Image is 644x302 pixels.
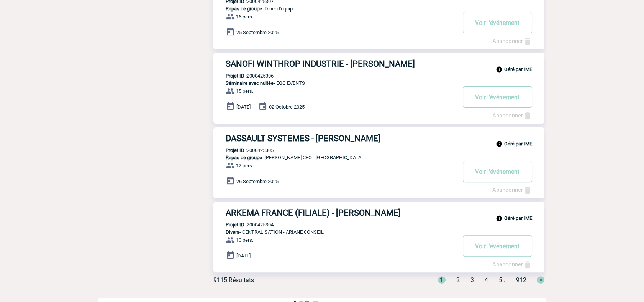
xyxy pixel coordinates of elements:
[226,6,262,12] span: Repas de groupe
[213,229,456,235] p: - CENTRALISATION - ARIANE CONSEIL
[516,276,526,284] span: 912
[236,30,279,35] span: 25 Septembre 2025
[213,80,456,86] p: - EGG EVENTS
[537,276,544,284] span: >
[213,59,544,69] a: SANOFI WINTHROP INDUSTRIE - [PERSON_NAME]
[226,147,247,153] b: Projet ID :
[226,73,247,79] b: Projet ID :
[269,104,305,110] span: 02 Octobre 2025
[504,66,532,72] b: Géré par IME
[485,276,488,284] span: 4
[496,66,503,73] img: info_black_24dp.svg
[492,38,532,45] a: Abandonner
[463,12,532,33] button: Voir l'événement
[213,276,254,284] div: 9115 Résultats
[504,141,532,147] b: Géré par IME
[236,178,279,184] span: 26 Septembre 2025
[226,229,239,235] span: Divers
[226,59,456,69] h3: SANOFI WINTHROP INDUSTRIE - [PERSON_NAME]
[456,276,460,284] span: 2
[226,80,274,86] span: Séminaire avec nuitée
[213,155,456,160] p: - [PERSON_NAME] CEO - [GEOGRAPHIC_DATA]
[496,215,503,222] img: info_black_24dp.svg
[492,261,532,268] a: Abandonner
[236,253,251,259] span: [DATE]
[492,112,532,119] a: Abandonner
[226,222,247,228] b: Projet ID :
[226,155,262,160] span: Repas de groupe
[236,104,251,110] span: [DATE]
[236,163,253,168] span: 12 pers.
[226,134,456,143] h3: DASSAULT SYSTEMES - [PERSON_NAME]
[213,73,274,79] p: 2000425306
[213,208,544,218] a: ARKEMA FRANCE (FILIALE) - [PERSON_NAME]
[236,237,253,243] span: 10 pers.
[492,186,532,193] a: Abandonner
[463,235,532,257] button: Voir l'événement
[226,208,456,218] h3: ARKEMA FRANCE (FILIALE) - [PERSON_NAME]
[429,276,544,284] div: ...
[236,14,253,20] span: 16 pers.
[213,147,274,153] p: 2000425305
[496,140,503,147] img: info_black_24dp.svg
[463,161,532,182] button: Voir l'événement
[470,276,474,284] span: 3
[213,134,544,143] a: DASSAULT SYSTEMES - [PERSON_NAME]
[236,88,253,94] span: 15 pers.
[463,86,532,108] button: Voir l'événement
[438,276,446,284] span: 1
[499,276,502,284] span: 5
[213,6,456,12] p: - Diner d'équipe
[504,215,532,221] b: Géré par IME
[213,222,274,228] p: 2000425304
